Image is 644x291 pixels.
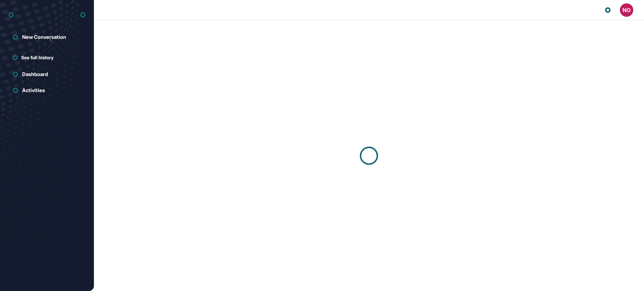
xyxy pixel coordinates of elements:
[21,54,54,61] span: See full history
[8,9,14,20] div: entrapeer-logo
[22,87,45,93] div: Activities
[620,3,633,17] button: NO
[22,71,48,77] div: Dashboard
[22,34,66,40] div: New Conversation
[8,84,86,97] a: Activities
[8,30,86,44] a: New Conversation
[8,68,86,81] a: Dashboard
[12,54,86,61] a: See full history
